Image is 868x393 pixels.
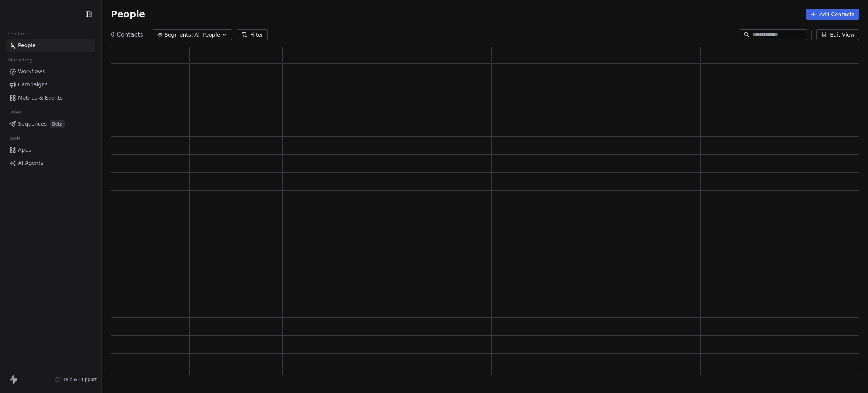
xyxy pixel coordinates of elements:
span: AI Agents [18,159,43,167]
a: Workflows [6,65,95,78]
a: Campaigns [6,78,95,91]
span: Sales [5,107,25,118]
span: People [18,41,36,49]
span: People [111,9,145,20]
span: Campaigns [18,81,47,89]
span: Sequences [18,120,47,128]
span: Workflows [18,68,45,75]
span: Segments: [165,31,193,39]
button: Edit View [816,29,859,40]
a: AI Agents [6,157,95,169]
span: Contacts [5,28,33,40]
a: Metrics & Events [6,92,95,104]
span: Marketing [5,54,36,66]
span: Metrics & Events [18,94,63,102]
button: Add Contacts [806,9,859,20]
span: Help & Support [62,376,97,382]
span: 0 Contacts [111,30,143,39]
a: SequencesBeta [6,118,95,130]
a: People [6,39,95,52]
span: Tools [5,133,24,144]
span: All People [194,31,220,39]
span: Beta [50,120,65,128]
a: Apps [6,144,95,156]
span: Apps [18,146,31,154]
button: Filter [237,29,268,40]
a: Help & Support [55,376,97,382]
